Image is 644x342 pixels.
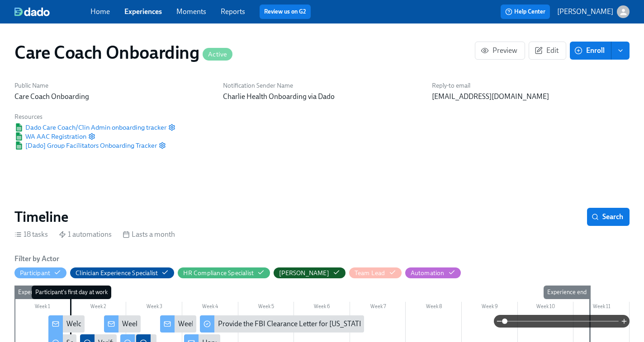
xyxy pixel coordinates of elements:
a: Home [90,7,110,16]
img: Google Sheet [14,132,24,141]
p: Care Coach Onboarding [14,92,212,102]
div: Experience end [544,286,590,299]
img: Google Sheet [14,123,24,131]
a: Reports [221,7,245,16]
button: Enroll [570,42,611,60]
div: Week 8 [406,302,462,314]
div: Week 4 [182,302,238,314]
a: Google SheetWA AAC Registration [14,132,86,141]
a: dado [14,7,90,16]
div: Week 10 [518,302,574,314]
p: [EMAIL_ADDRESS][DOMAIN_NAME] [432,92,630,102]
div: Hide Paige Eber [279,269,329,277]
button: Automation [405,267,461,278]
span: Dado Care Coach/Clin Admin onboarding tracker [14,123,166,132]
div: Participant's first day at work [32,286,111,299]
span: Edit [536,46,559,55]
div: 18 tasks [14,230,48,239]
div: Week 2 [71,302,127,314]
div: Week 7 [350,302,406,314]
a: Google Sheet[Dado] Group Facilitators Onboarding Tracker [14,141,157,150]
button: Search [587,208,630,226]
button: Clinician Experience Specialist [70,267,174,278]
button: Preview [475,42,525,60]
button: Review us on G2 [260,5,311,19]
div: Hide Participant [20,269,50,277]
a: Review us on G2 [264,7,306,16]
p: Charlie Health Onboarding via Dado [223,92,421,102]
div: Hide Automation [411,269,445,277]
button: enroll [611,42,630,60]
span: Preview [483,46,517,55]
img: Google Sheet [14,141,24,150]
h1: Care Coach Onboarding [14,42,232,63]
a: Google SheetDado Care Coach/Clin Admin onboarding tracker [14,123,166,132]
div: Hide Team Lead [355,269,385,277]
div: Experience start [14,286,63,299]
span: Enroll [576,46,605,55]
button: HR Compliance Specialist [178,267,270,278]
div: Week 6 [294,302,350,314]
h2: Timeline [14,208,68,226]
div: Week 9 [462,302,518,314]
div: Hide HR Compliance Specialist [183,269,254,277]
div: Week 11 [573,302,630,314]
span: [Dado] Group Facilitators Onboarding Tracker [14,141,157,150]
div: Lasts a month [123,230,175,239]
div: Week 1 [14,302,71,314]
button: Team Lead [349,267,402,278]
h6: Notification Sender Name [223,81,421,90]
button: Help Center [501,5,550,19]
h6: Filter by Actor [14,254,59,264]
button: [PERSON_NAME] [274,267,346,278]
button: [PERSON_NAME] [557,5,630,18]
span: Help Center [505,7,545,16]
img: dado [14,7,50,16]
h6: Reply-to email [432,81,630,90]
a: Moments [176,7,206,16]
span: Search [593,212,623,221]
button: Edit [529,42,566,60]
div: 1 automations [59,230,112,239]
h6: Public Name [14,81,212,90]
span: WA AAC Registration [14,132,86,141]
h6: Resources [14,112,175,121]
a: Experiences [124,7,162,16]
span: Active [203,51,232,58]
div: Week 3 [126,302,182,314]
p: [PERSON_NAME] [557,7,613,17]
div: Week 5 [238,302,294,314]
div: Hide Clinician Experience Specialist [76,269,158,277]
button: Participant [14,267,66,278]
